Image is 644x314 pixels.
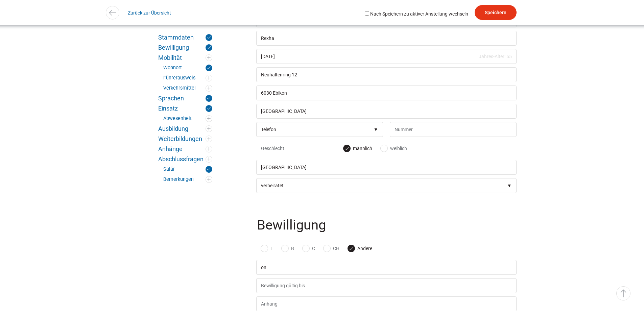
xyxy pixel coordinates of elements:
[343,145,372,152] label: männlich
[381,145,407,152] label: weiblich
[158,44,212,51] a: Bewilligung
[163,166,212,173] a: Salär
[390,122,517,137] input: Nummer
[158,136,212,142] a: Weiterbildungen
[256,278,517,293] input: Bewilligung gültig bis
[475,5,517,20] input: Speichern
[365,11,369,16] input: Nach Speichern zu aktiver Anstellung wechseln
[256,86,517,100] input: PLZ/Ort
[158,156,212,163] a: Abschlussfragen
[256,31,517,46] input: Nachname
[363,10,468,17] label: Nach Speichern zu aktiver Anstellung wechseln
[163,85,212,92] a: Verkehrsmittel
[158,34,212,41] a: Stammdaten
[108,8,117,18] img: icon-arrow-left.svg
[256,104,517,119] input: Land
[256,260,517,275] input: Andere Bewilligung
[158,95,212,102] a: Sprachen
[128,5,171,20] a: Zurück zur Übersicht
[158,146,212,152] a: Anhänge
[256,49,517,64] input: Geburtsdatum
[256,160,517,175] input: Nationalität
[303,245,315,252] label: C
[256,218,518,240] legend: Bewilligung
[256,67,517,82] input: Strasse / CO. Adresse
[163,115,212,122] a: Abwesenheit
[158,105,212,112] a: Einsatz
[282,245,294,252] label: B
[163,65,212,71] a: Wohnort
[261,145,344,152] span: Geschlecht
[158,54,212,61] a: Mobilität
[324,245,339,252] label: CH
[256,296,517,311] input: Anhang
[616,286,630,300] a: ▵ Nach oben
[261,245,273,252] label: L
[348,245,372,252] label: Andere
[163,75,212,81] a: Führerausweis
[158,125,212,132] a: Ausbildung
[163,176,212,183] a: Bemerkungen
